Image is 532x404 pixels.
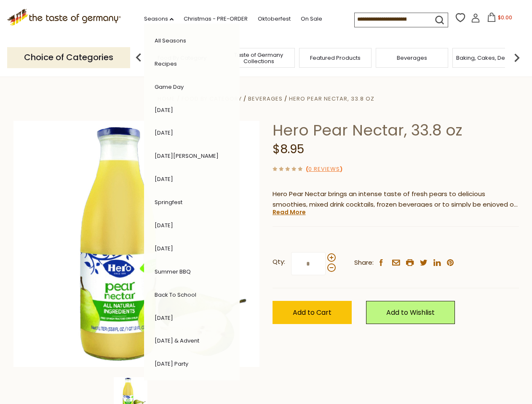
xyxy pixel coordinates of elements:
a: Christmas - PRE-ORDER [184,14,248,24]
a: [DATE] [155,245,173,252]
a: [DATE] [155,106,173,114]
a: [DATE] [155,314,173,322]
a: Seasons [144,14,174,24]
a: Back to School [155,291,196,299]
a: [DATE] & Advent [155,337,199,345]
p: Hero Pear Nectar brings an intense taste of fresh pears to delicious smoothies, mixed drink cockt... [273,189,519,210]
a: Recipes [155,60,177,68]
span: $8.95 [273,141,304,157]
input: Qty: [291,252,326,275]
a: Hero Pear Nectar, 33.8 oz [289,95,374,103]
a: [DATE] [155,221,173,229]
img: Hero Pear Nectar, 33.8 oz [13,121,260,367]
a: Featured Products [310,55,361,61]
img: next arrow [508,49,525,66]
a: Baking, Cakes, Desserts [456,55,521,61]
a: [DATE] [155,175,173,183]
button: $0.00 [482,13,518,25]
img: previous arrow [130,49,147,66]
span: Share: [354,258,374,268]
span: Add to Cart [293,308,331,317]
span: $0.00 [498,14,512,21]
a: Game Day [155,83,184,91]
a: 0 Reviews [308,165,340,174]
a: All Seasons [155,37,186,45]
a: [DATE] Party [155,360,188,368]
span: ( ) [306,165,342,173]
a: Oktoberfest [258,14,291,24]
a: Add to Wishlist [366,301,455,324]
a: Read More [273,208,306,216]
a: [DATE] [155,129,173,137]
p: Choice of Categories [7,47,130,68]
a: Summer BBQ [155,268,191,276]
button: Add to Cart [273,301,352,324]
strong: Qty: [273,257,285,267]
a: On Sale [301,14,322,24]
h1: Hero Pear Nectar, 33.8 oz [273,121,519,140]
a: Beverages [397,55,427,61]
a: Taste of Germany Collections [225,52,292,64]
a: [DATE][PERSON_NAME] [155,152,219,160]
a: Springfest [155,198,182,206]
a: Beverages [248,95,283,103]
